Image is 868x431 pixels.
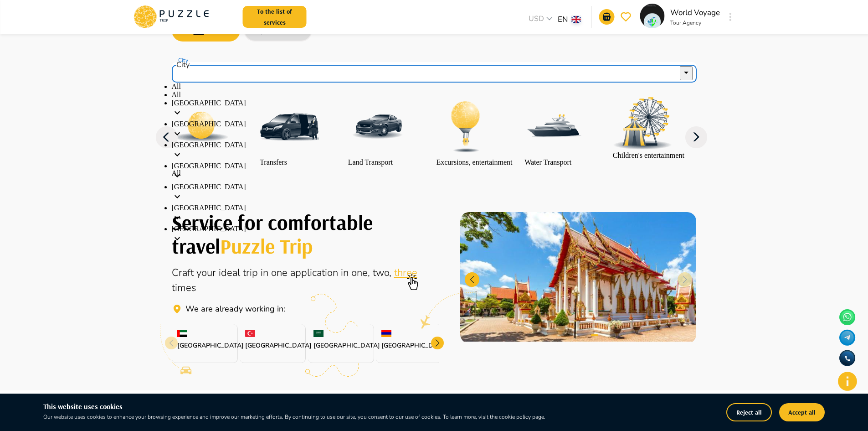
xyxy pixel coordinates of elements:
[172,210,440,258] h1: Create your perfect trip with Puzzle Trip.
[618,9,634,25] button: favorite
[172,83,697,91] p: All
[172,120,697,128] p: [GEOGRAPHIC_DATA]
[313,341,368,350] p: [GEOGRAPHIC_DATA]
[394,266,417,280] span: three
[460,212,696,343] img: Puzzle trip
[172,281,196,295] span: times
[178,57,188,64] label: City
[351,266,373,280] span: one,
[572,16,581,23] img: lang
[43,413,590,421] p: Our website uses cookies to enhance your browsing experience and improve our marketing efforts. B...
[670,7,720,19] p: World Voyage
[172,204,697,212] p: [GEOGRAPHIC_DATA]
[243,266,261,280] span: trip
[43,401,590,413] h6: This website uses cookies
[640,4,665,28] img: profile_picture PuzzleTrip
[726,403,772,421] button: Reject all
[670,19,720,27] p: Tour Agency
[245,341,300,350] p: [GEOGRAPHIC_DATA]
[680,66,693,80] button: Close
[196,266,219,280] span: your
[177,341,232,350] p: [GEOGRAPHIC_DATA]
[779,403,825,421] button: Accept all
[172,141,697,149] p: [GEOGRAPHIC_DATA]
[172,91,697,99] p: All
[185,303,285,315] p: Travel Service Puzzle Trip
[172,162,697,170] p: [GEOGRAPHIC_DATA]
[172,266,196,280] span: Craft
[172,99,697,107] p: [GEOGRAPHIC_DATA]
[290,266,341,280] span: application
[381,341,436,350] p: [GEOGRAPHIC_DATA]
[220,233,313,259] span: Puzzle Trip
[172,225,697,233] p: [GEOGRAPHIC_DATA]
[271,266,290,280] span: one
[526,13,558,26] div: USD
[373,266,394,280] span: two,
[172,265,440,296] div: Online aggregator of travel services to travel around the world.
[558,14,568,26] p: EN
[341,266,351,280] span: in
[599,9,615,25] button: notifications
[219,266,243,280] span: ideal
[172,183,697,191] p: [GEOGRAPHIC_DATA]
[261,266,271,280] span: in
[243,6,307,28] button: To the list of services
